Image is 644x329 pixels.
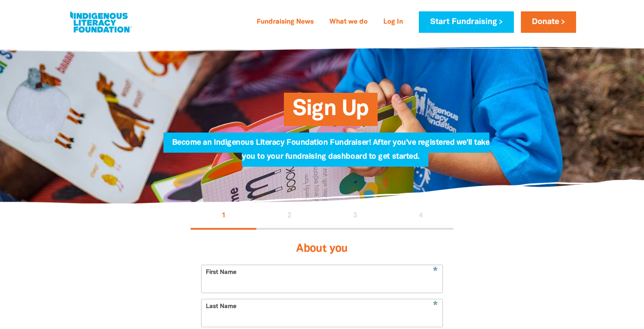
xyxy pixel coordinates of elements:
a: Donate [521,11,576,33]
a: Log In [378,15,408,29]
a: Fundraising News [251,15,319,29]
h3: About you [201,240,443,258]
span: Become an Indigenous Literacy Foundation Fundraiser! After you've registered we'll take you to yo... [172,139,490,167]
a: What we do [324,15,373,29]
a: Start Fundraising [419,11,513,33]
span: Sign Up [293,99,369,126]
